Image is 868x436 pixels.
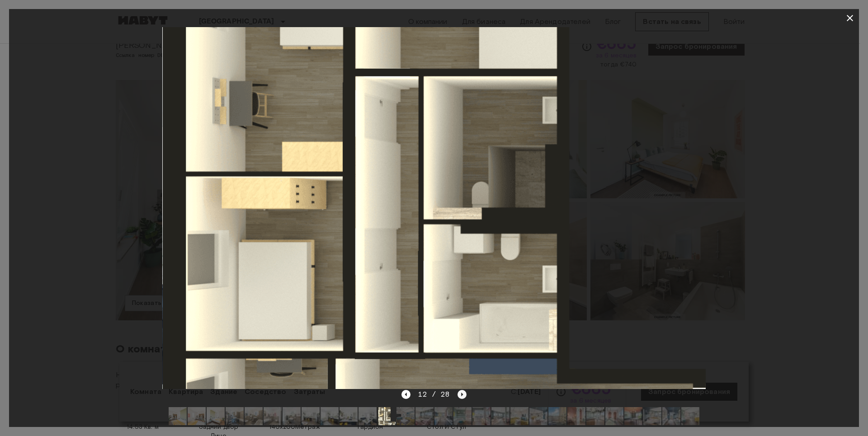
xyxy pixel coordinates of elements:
[434,407,453,425] img: Миниатюрное изображение для просмотра галереи
[207,407,225,425] img: Миниатюрное изображение для просмотра галереи
[529,407,547,425] img: Миниатюрное изображение для просмотра галереи
[567,407,585,425] img: Миниатюрное изображение для просмотра галереи
[283,407,301,425] img: Миниатюрное изображение для просмотра галереи
[169,407,187,425] img: Миниатюрное изображение для просмотра галереи
[662,407,680,425] img: Миниатюрное изображение для просмотра галереи
[264,407,282,425] img: Миниатюрное изображение для просмотра галереи
[163,27,706,389] img: Маркетинговая картина блока внутри карусели
[415,407,434,425] img: Миниатюрное изображение для просмотра галереи
[359,407,377,425] img: Миниатюрное изображение для просмотра галереи
[472,407,491,425] img: Миниатюрное изображение для просмотра галереи
[510,407,528,425] img: Миниатюрное изображение для просмотра галереи
[453,407,472,425] img: Миниатюрное изображение для просмотра галереи
[340,407,358,425] img: Миниатюрное изображение для просмотра галереи
[302,407,320,425] img: Миниатюрное изображение для просмотра галереи
[226,407,244,425] img: Миниатюрное изображение для просмотра галереи
[586,407,604,425] img: Миниатюрное изображение для просмотра галереи
[491,407,509,425] img: Миниатюрное изображение для просмотра галереи
[624,407,642,425] img: Миниатюрное изображение для просмотра галереи
[548,407,566,425] img: Миниатюрное изображение для просмотра галереи
[418,389,450,400] span: 12 / 28
[377,407,396,425] img: Миниатюрное изображение для просмотра галереи
[643,407,661,425] img: Миниатюрное изображение для просмотра галереи
[245,407,263,425] img: Миниатюрное изображение для просмотра галереи
[681,407,699,425] img: Миниатюрное изображение для просмотра галереи
[396,407,415,425] img: Миниатюрное изображение для просмотра галереи
[188,407,206,425] img: Миниатюрное изображение для просмотра галереи
[321,407,339,425] img: Миниатюрное изображение для просмотра галереи
[401,390,410,399] button: Предыдущее изображение
[458,390,467,399] button: Следующее изображение
[605,407,623,425] img: Миниатюрное изображение для просмотра галереи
